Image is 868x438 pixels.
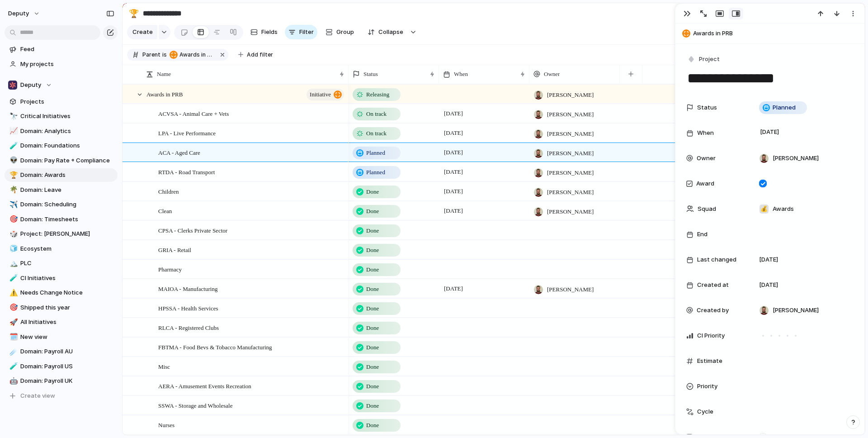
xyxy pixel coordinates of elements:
div: 🧪 [9,141,16,151]
a: 🧪Domain: Payroll US [5,360,118,373]
span: Ecosystem [20,244,114,253]
div: ✈️ [9,200,16,210]
a: 🤖Domain: Payroll UK [5,374,118,388]
span: [PERSON_NAME] [547,90,594,100]
button: 🧪 [8,141,17,150]
span: Children [158,186,179,196]
span: Cycle [697,407,713,416]
span: [DATE] [442,167,465,177]
button: Collapse [362,25,408,39]
span: Feed [20,45,114,54]
div: 🎯 [9,302,16,313]
a: 🌴Domain: Leave [5,183,118,197]
span: Domain: Scheduling [20,200,114,209]
span: [DATE] [758,127,782,138]
span: Domain: Leave [20,186,114,195]
div: 📈 [9,126,16,136]
span: SSWA - Storage and Wholesale [158,400,232,410]
span: Status [363,70,378,79]
span: Done [366,343,379,352]
button: 🎯 [8,303,17,312]
span: Planned [366,148,385,157]
div: ⚠️ [9,288,16,298]
span: Last changed [697,255,736,264]
div: 🧊 [9,243,16,254]
span: Domain: Pay Rate + Compliance [20,156,114,165]
span: Clean [158,205,172,216]
span: Planned [366,168,385,177]
a: My projects [5,57,118,71]
span: Deputy [20,81,41,90]
span: Awards in PRB [693,29,860,38]
a: 🧊Ecosystem [5,242,118,256]
span: Priority [697,382,717,391]
span: When [697,129,714,138]
a: 🎯Domain: Timesheets [5,213,118,226]
button: 👽 [8,156,17,165]
button: 🗓️ [8,333,17,342]
span: On track [366,109,387,119]
span: ACA - Aged Care [158,147,200,157]
div: ⚠️Needs Change Notice [5,286,118,300]
span: Done [366,285,379,294]
span: End [697,230,708,239]
button: 🧪 [8,362,17,371]
span: CPSA - Clerks Private Sector [158,225,227,235]
a: 🎲Project: [PERSON_NAME] [5,227,118,241]
span: Collapse [378,28,403,37]
span: deputy [8,9,29,18]
div: 🏔️ [9,258,16,269]
span: Domain: Foundations [20,141,114,150]
span: Planned [773,103,796,112]
span: [DATE] [442,108,465,119]
button: initiative [307,89,344,100]
span: Project: [PERSON_NAME] [20,229,114,238]
span: RTDA - Road Transport [158,167,215,177]
span: Shipped this year [20,303,114,312]
span: Releasing [366,90,389,99]
span: Done [366,324,379,333]
button: 🔭 [8,112,17,121]
span: Create view [20,391,55,400]
div: ✈️Domain: Scheduling [5,198,118,211]
span: CI Initiatives [20,274,114,283]
span: Estimate [697,357,722,366]
span: [DATE] [759,255,778,264]
button: is [160,50,169,60]
span: When [454,70,468,79]
span: [PERSON_NAME] [547,188,594,197]
span: [PERSON_NAME] [547,110,594,119]
button: ⚠️ [8,288,17,297]
span: Awards [773,205,794,214]
button: deputy [4,6,45,21]
span: Awards in PRB [170,51,215,59]
button: Awards in PRB [168,50,217,60]
div: 🗓️ [9,332,16,342]
span: Misc [158,361,170,371]
a: Feed [5,43,118,56]
a: 🏆Domain: Awards [5,168,118,182]
span: [PERSON_NAME] [773,306,819,315]
button: 🎯 [8,215,17,224]
div: 🧪CI Initiatives [5,271,118,285]
span: LPA - Live Performance [158,128,216,138]
span: Done [366,304,379,313]
button: ☄️ [8,347,17,356]
div: 🤖 [9,376,16,386]
span: [DATE] [442,205,465,216]
span: Domain: Payroll UK [20,376,114,386]
button: 🎲 [8,229,17,238]
span: Pharmacy [158,264,182,274]
a: ☄️Domain: Payroll AU [5,345,118,358]
button: Group [321,25,359,39]
div: ☄️ [9,347,16,357]
span: [PERSON_NAME] [547,207,594,216]
span: Done [366,226,379,235]
span: [PERSON_NAME] [547,168,594,177]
